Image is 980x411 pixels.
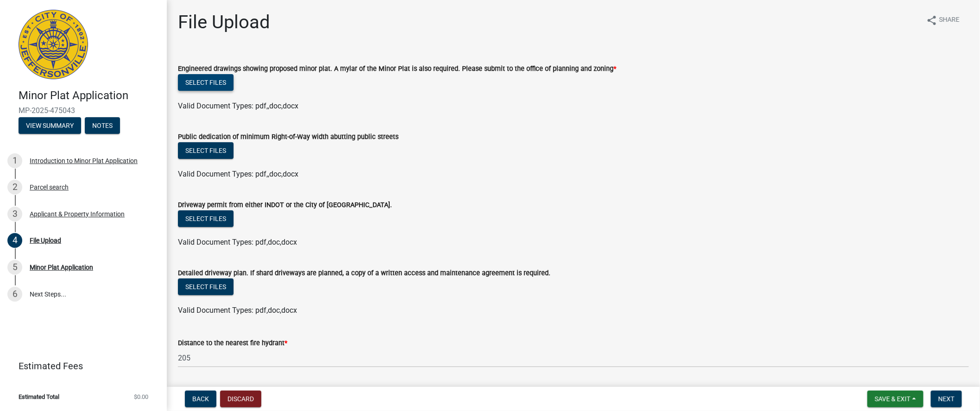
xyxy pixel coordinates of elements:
[931,391,962,407] button: Next
[19,106,148,115] span: MP-2025-475043
[19,394,59,400] span: Estimated Total
[178,134,398,140] label: Public dedication of minimum Right-of-Way width abutting public streets
[939,15,960,26] span: Share
[7,180,22,195] div: 2
[7,287,22,302] div: 6
[7,260,22,275] div: 5
[19,122,81,130] wm-modal-confirm: Summary
[30,158,138,164] div: Introduction to Minor Plat Application
[85,117,120,134] button: Notes
[178,238,297,247] span: Valid Document Types: pdf,doc,docx
[178,202,392,209] label: Driveway permit from either INDOT or the City of [GEOGRAPHIC_DATA].
[85,122,120,130] wm-modal-confirm: Notes
[7,233,22,248] div: 4
[19,10,88,79] img: City of Jeffersonville, Indiana
[178,170,298,178] span: Valid Document Types: pdf,,doc,docx
[30,264,93,271] div: Minor Plat Application
[30,211,125,217] div: Applicant & Property Information
[134,394,148,400] span: $0.00
[7,153,22,168] div: 1
[178,306,297,315] span: Valid Document Types: pdf,doc,docx
[867,391,923,407] button: Save & Exit
[185,391,216,407] button: Back
[178,270,550,277] label: Detailed driveway plan. If shard driveways are planned, a copy of a written access and maintenanc...
[938,395,955,403] span: Next
[178,278,234,295] button: Select files
[875,395,910,403] span: Save & Exit
[7,357,152,375] a: Estimated Fees
[178,101,298,110] span: Valid Document Types: pdf,,doc,docx
[30,237,61,244] div: File Upload
[178,210,234,227] button: Select files
[178,66,616,72] label: Engineered drawings showing proposed minor plat. A mylar of the Minor Plat is also required. Plea...
[919,11,967,29] button: shareShare
[178,142,234,159] button: Select files
[19,89,159,102] h4: Minor Plat Application
[7,207,22,221] div: 3
[192,395,209,403] span: Back
[926,15,937,26] i: share
[30,184,69,190] div: Parcel search
[178,74,234,91] button: Select files
[178,340,287,347] label: Distance to the nearest fire hydrant
[220,391,261,407] button: Discard
[19,117,81,134] button: View Summary
[178,11,270,33] h1: File Upload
